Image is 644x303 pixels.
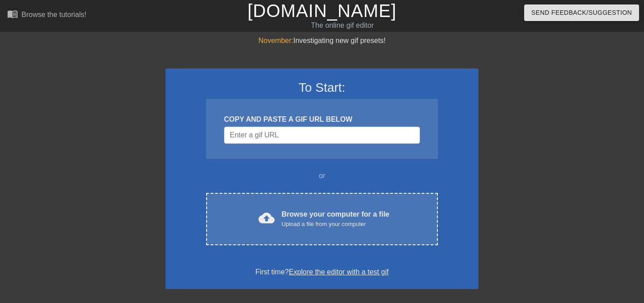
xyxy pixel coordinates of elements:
[531,7,632,18] span: Send Feedback/Suggestion
[258,210,275,226] span: cloud_upload
[524,4,639,21] button: Send Feedback/Suggestion
[177,80,467,95] h3: To Start:
[7,9,86,22] a: Browse the tutorials!
[282,220,390,229] div: Upload a file from your computer
[224,114,420,125] div: COPY AND PASTE A GIF URL BELOW
[247,1,396,21] a: [DOMAIN_NAME]
[177,267,467,277] div: First time?
[219,20,466,31] div: The online gif editor
[7,9,18,19] span: menu_book
[282,209,390,229] div: Browse your computer for a file
[189,171,455,181] div: or
[224,127,420,144] input: Username
[289,268,389,276] a: Explore the editor with a test gif
[21,11,86,18] div: Browse the tutorials!
[165,35,479,46] div: Investigating new gif presets!
[258,37,293,44] span: November:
